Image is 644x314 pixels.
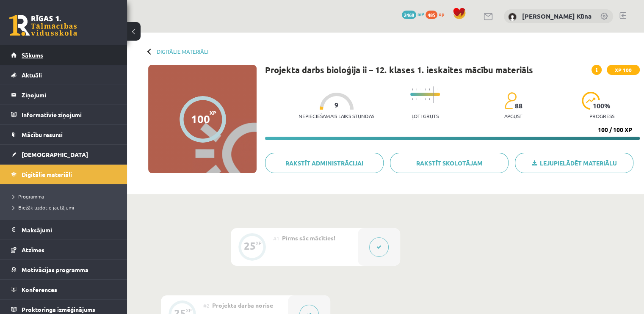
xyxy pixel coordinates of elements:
[212,301,273,309] span: Projekta darba norise
[11,125,116,144] a: Mācību resursi
[429,98,430,100] img: icon-short-line-57e1e144782c952c97e751825c79c345078a6d821885a25fce030b3d8c18986b.svg
[412,88,413,91] img: icon-short-line-57e1e144782c952c97e751825c79c345078a6d821885a25fce030b3d8c18986b.svg
[11,65,116,85] a: Aktuāli
[13,193,44,200] span: Programma
[425,88,426,91] img: icon-short-line-57e1e144782c952c97e751825c79c345078a6d821885a25fce030b3d8c18986b.svg
[11,145,116,164] a: [DEMOGRAPHIC_DATA]
[420,88,421,91] img: icon-short-line-57e1e144782c952c97e751825c79c345078a6d821885a25fce030b3d8c18986b.svg
[13,204,119,211] a: Biežāk uzdotie jautājumi
[429,88,430,91] img: icon-short-line-57e1e144782c952c97e751825c79c345078a6d821885a25fce030b3d8c18986b.svg
[273,235,279,242] span: #1
[425,98,426,100] img: icon-short-line-57e1e144782c952c97e751825c79c345078a6d821885a25fce030b3d8c18986b.svg
[22,286,57,293] span: Konferences
[426,11,437,19] span: 485
[22,220,116,240] legend: Maksājumi
[426,11,448,17] a: 485 xp
[22,131,63,138] span: Mācību resursi
[210,110,216,116] span: XP
[22,246,44,253] span: Atzīmes
[11,105,116,124] a: Informatīvie ziņojumi
[522,12,591,20] a: [PERSON_NAME] Kūna
[22,171,72,178] span: Digitālie materiāli
[515,153,633,173] a: Lejupielādēt materiālu
[390,153,509,173] a: Rakstīt skolotājam
[203,302,210,309] span: #2
[515,102,522,110] span: 88
[282,234,335,242] span: Pirms sāc mācīties!
[417,11,424,17] span: mP
[22,85,116,105] legend: Ziņojumi
[11,240,116,259] a: Atzīmes
[508,13,517,21] img: Anna Konstance Kūna
[13,204,74,211] span: Biežāk uzdotie jautājumi
[22,306,95,313] span: Proktoringa izmēģinājums
[186,308,192,313] div: XP
[11,85,116,105] a: Ziņojumi
[191,113,210,125] div: 100
[504,113,522,119] p: apgūst
[504,92,517,110] img: students-c634bb4e5e11cddfef0936a35e636f08e4e9abd3cc4e673bd6f9a4125e45ecb1.svg
[11,220,116,240] a: Maksājumi
[22,151,88,158] span: [DEMOGRAPHIC_DATA]
[9,15,77,36] a: Rīgas 1. Tālmācības vidusskola
[22,266,88,273] span: Motivācijas programma
[433,86,434,103] img: icon-long-line-d9ea69661e0d244f92f715978eff75569469978d946b2353a9bb055b3ed8787d.svg
[13,193,119,200] a: Programma
[589,113,614,119] p: progress
[593,102,611,110] span: 100 %
[437,88,438,91] img: icon-short-line-57e1e144782c952c97e751825c79c345078a6d821885a25fce030b3d8c18986b.svg
[582,92,600,110] img: icon-progress-161ccf0a02000e728c5f80fcf4c31c7af3da0e1684b2b1d7c360e028c24a22f1.svg
[11,280,116,299] a: Konferences
[265,65,533,75] h1: Projekta darbs bioloģija ii – 12. klases 1. ieskaites mācību materiāls
[416,98,417,100] img: icon-short-line-57e1e144782c952c97e751825c79c345078a6d821885a25fce030b3d8c18986b.svg
[402,11,416,19] span: 2468
[22,105,116,124] legend: Informatīvie ziņojumi
[437,98,438,100] img: icon-short-line-57e1e144782c952c97e751825c79c345078a6d821885a25fce030b3d8c18986b.svg
[256,241,262,245] div: XP
[439,11,444,17] span: xp
[11,45,116,65] a: Sākums
[157,48,208,55] a: Digitālie materiāli
[244,242,256,250] div: 25
[11,260,116,279] a: Motivācijas programma
[22,71,42,79] span: Aktuāli
[402,11,424,17] a: 2468 mP
[11,165,116,184] a: Digitālie materiāli
[412,113,439,119] p: Ļoti grūts
[420,98,421,100] img: icon-short-line-57e1e144782c952c97e751825c79c345078a6d821885a25fce030b3d8c18986b.svg
[299,113,374,119] p: Nepieciešamais laiks stundās
[412,98,413,100] img: icon-short-line-57e1e144782c952c97e751825c79c345078a6d821885a25fce030b3d8c18986b.svg
[334,101,338,109] span: 9
[416,88,417,91] img: icon-short-line-57e1e144782c952c97e751825c79c345078a6d821885a25fce030b3d8c18986b.svg
[607,65,640,75] span: XP 100
[265,153,384,173] a: Rakstīt administrācijai
[22,51,43,59] span: Sākums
